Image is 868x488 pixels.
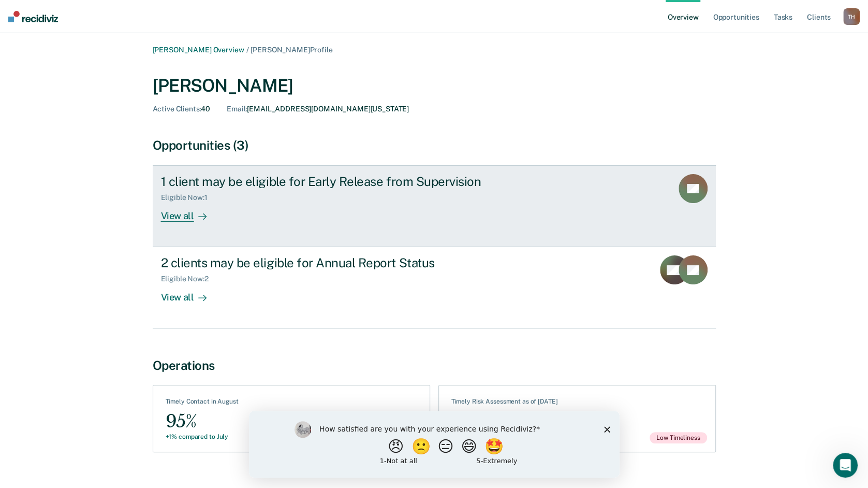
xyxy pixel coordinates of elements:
span: Low Timeliness [650,432,707,443]
iframe: Survey by Kim from Recidiviz [249,411,620,478]
div: View all [161,202,219,222]
div: Timely Contact in August [166,398,239,409]
div: View all [161,283,219,304]
div: 2 clients may be eligible for Annual Report Status [161,255,524,270]
span: [PERSON_NAME] Profile [251,46,332,54]
div: Opportunities (3) [153,138,716,153]
div: [EMAIL_ADDRESS][DOMAIN_NAME][US_STATE] [227,105,409,113]
div: 95% [166,410,239,433]
a: 2 clients may be eligible for Annual Report StatusEligible Now:2View all [153,247,716,328]
span: Active Clients : [153,105,201,113]
a: [PERSON_NAME] Overview [153,46,244,54]
div: Eligible Now : 2 [161,275,217,283]
div: T H [843,8,860,25]
div: 40 [153,105,211,113]
span: / [244,46,251,54]
div: 1 client may be eligible for Early Release from Supervision [161,174,524,189]
div: 56% [451,410,558,433]
img: Recidiviz [8,11,58,22]
span: Email : [227,105,247,113]
div: Eligible Now : 1 [161,193,216,202]
button: TH [843,8,860,25]
div: [PERSON_NAME] [153,75,716,96]
div: +1% compared to July [166,433,239,440]
a: 1 client may be eligible for Early Release from SupervisionEligible Now:1View all [153,165,716,247]
iframe: Intercom live chat [833,453,858,478]
div: Operations [153,358,716,373]
div: Timely Risk Assessment as of [DATE] [451,398,558,409]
